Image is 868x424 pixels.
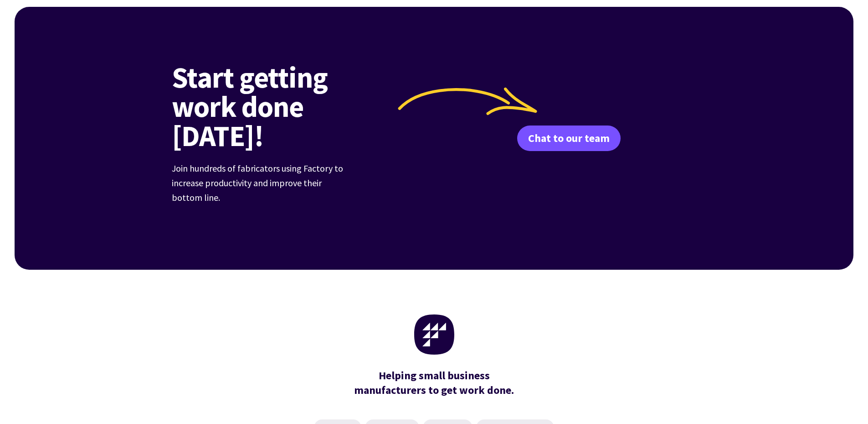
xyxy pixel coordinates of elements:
[172,63,395,150] h2: Start getting work done [DATE]!
[517,126,621,151] a: Chat to our team
[172,161,349,205] p: Join hundreds of fabricators using Factory to increase productivity and improve their bottom line.
[822,380,868,424] iframe: Chat Widget
[379,368,490,383] mark: Helping small business
[350,368,519,398] div: manufacturers to get work done.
